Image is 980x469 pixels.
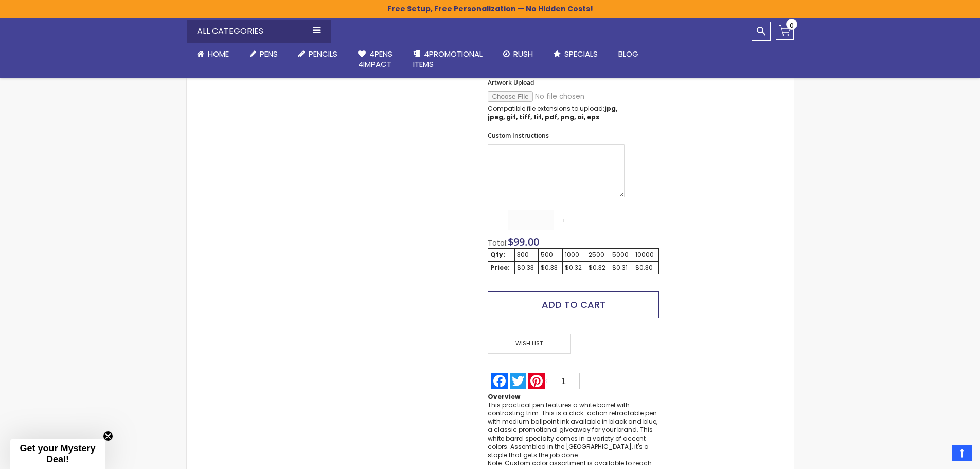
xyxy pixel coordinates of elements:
[561,377,566,386] span: 1
[635,264,656,272] div: $0.30
[488,334,570,354] span: Wish List
[589,251,608,259] div: 2500
[358,48,393,70] span: 4Pens 4impact
[508,235,539,249] span: $
[509,373,527,389] a: Twitter
[564,48,598,59] span: Specials
[413,48,483,70] span: 4PROMOTIONAL ITEMS
[488,105,625,121] p: Compatible file extensions to upload:
[554,210,574,230] a: +
[403,43,493,76] a: 4PROMOTIONALITEMS
[612,251,631,259] div: 5000
[608,43,649,65] a: Blog
[20,443,95,464] span: Get your Mystery Deal!
[517,264,536,272] div: $0.33
[542,298,605,311] span: Add to Cart
[288,43,348,65] a: Pencils
[513,48,533,59] span: Rush
[488,210,508,230] a: -
[10,439,105,469] div: Get your Mystery Deal!Close teaser
[493,43,543,65] a: Rush
[309,48,337,59] span: Pencils
[208,48,229,59] span: Home
[776,22,794,40] a: 0
[103,431,113,441] button: Close teaser
[490,373,509,389] a: Facebook
[565,251,584,259] div: 1000
[565,264,584,272] div: $0.32
[513,235,539,249] span: 99.00
[490,263,510,272] strong: Price:
[635,251,656,259] div: 10000
[612,264,631,272] div: $0.31
[348,43,403,76] a: 4Pens4impact
[527,373,581,389] a: Pinterest1
[488,291,658,318] button: Add to Cart
[952,445,972,461] a: Top
[488,78,534,87] span: Artwork Upload
[488,131,549,140] span: Custom Instructions
[260,48,278,59] span: Pens
[541,251,560,259] div: 500
[187,20,331,43] div: All Categories
[488,238,508,248] span: Total:
[790,21,794,30] span: 0
[618,48,638,59] span: Blog
[239,43,288,65] a: Pens
[187,43,239,65] a: Home
[541,264,560,272] div: $0.33
[488,334,573,354] a: Wish List
[490,250,505,259] strong: Qty:
[517,251,536,259] div: 300
[488,104,617,121] strong: jpg, jpeg, gif, tiff, tif, pdf, png, ai, eps
[488,392,520,401] strong: Overview
[589,264,608,272] div: $0.32
[543,43,608,65] a: Specials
